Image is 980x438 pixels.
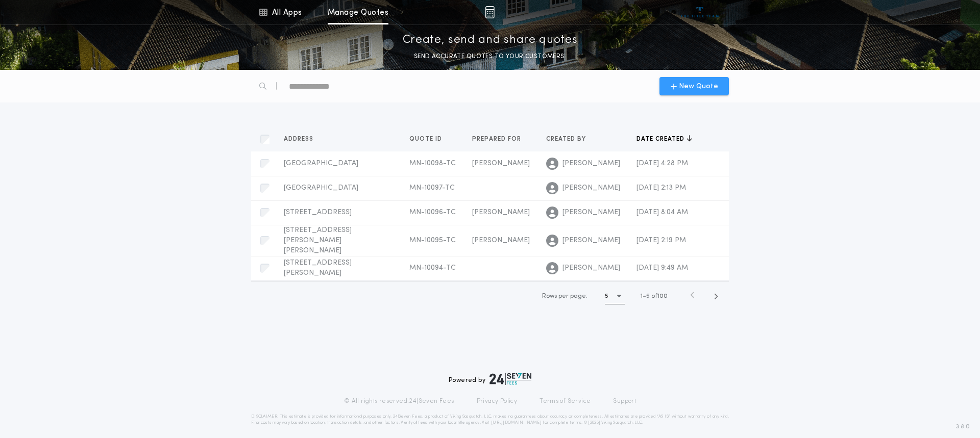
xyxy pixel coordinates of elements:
span: [PERSON_NAME] [562,236,620,246]
button: 5 [605,288,625,304]
a: Privacy Policy [477,397,518,405]
p: © All rights reserved. 24|Seven Fees [344,397,454,405]
span: [PERSON_NAME] [562,159,620,169]
span: [PERSON_NAME] [472,237,530,244]
span: New Quote [679,81,718,92]
span: Created by [546,135,588,143]
button: Address [284,134,321,144]
a: [URL][DOMAIN_NAME] [491,421,542,425]
span: Address [284,135,315,143]
div: Powered by [449,373,531,385]
span: MN-10097-TC [409,184,455,192]
span: [PERSON_NAME] [562,183,620,193]
a: Support [613,397,636,405]
span: 3.8.0 [956,422,970,431]
span: [DATE] 8:04 AM [636,209,688,216]
span: MN-10096-TC [409,209,456,216]
span: Quote ID [409,135,444,143]
button: Quote ID [409,134,450,144]
span: [PERSON_NAME] [562,263,620,273]
span: MN-10098-TC [409,160,456,167]
img: logo [489,373,531,385]
span: MN-10094-TC [409,264,456,272]
a: Terms of Service [540,397,591,405]
span: 5 [646,293,650,299]
img: img [485,6,495,18]
h1: 5 [605,291,608,301]
p: DISCLAIMER: This estimate is provided for informational purposes only. 24|Seven Fees, a product o... [251,414,729,426]
span: [GEOGRAPHIC_DATA] [284,160,358,167]
span: of 100 [651,292,668,301]
span: [DATE] 4:28 PM [636,160,688,167]
span: [DATE] 9:49 AM [636,264,688,272]
button: Date created [636,134,692,144]
img: vs-icon [681,7,719,17]
span: [STREET_ADDRESS][PERSON_NAME][PERSON_NAME] [284,226,352,254]
span: [PERSON_NAME] [562,208,620,218]
span: [PERSON_NAME] [472,160,530,167]
span: [DATE] 2:13 PM [636,184,686,192]
span: Rows per page: [542,293,587,299]
span: [DATE] 2:19 PM [636,237,686,244]
span: [GEOGRAPHIC_DATA] [284,184,358,192]
button: New Quote [659,77,729,95]
span: Prepared for [472,135,523,143]
span: [STREET_ADDRESS] [284,209,352,216]
span: [PERSON_NAME] [472,209,530,216]
span: [STREET_ADDRESS][PERSON_NAME] [284,259,352,277]
p: Create, send and share quotes [403,32,578,48]
p: SEND ACCURATE QUOTES TO YOUR CUSTOMERS. [414,51,566,62]
span: Date created [636,135,687,143]
span: 1 [641,293,643,299]
button: Created by [546,134,594,144]
span: MN-10095-TC [409,237,456,244]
